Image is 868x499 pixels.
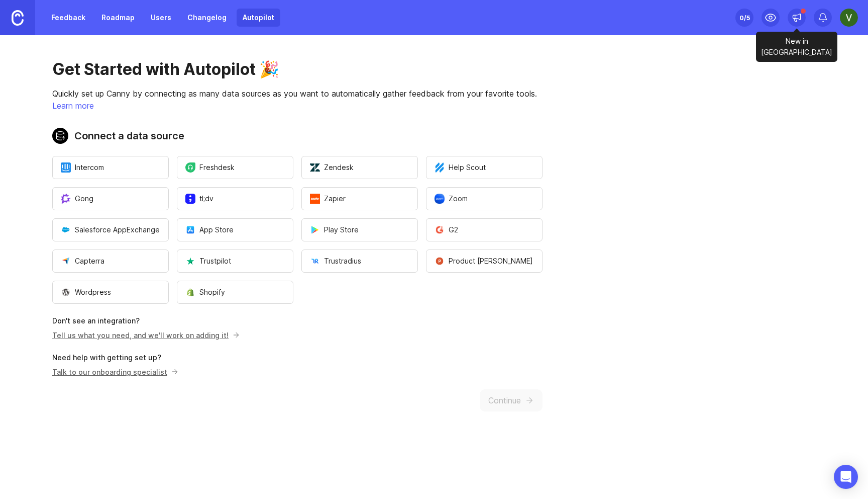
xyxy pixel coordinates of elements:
span: Play Store [310,225,359,235]
button: Open a modal to start the flow of installing Trustpilot. [177,249,293,273]
button: Open a modal to start the flow of installing Trustradius. [301,249,418,273]
span: Trustradius [310,256,361,266]
a: Learn more [52,101,94,111]
button: Open a modal to start the flow of installing Intercom. [52,156,169,179]
span: Salesforce AppExchange [61,225,160,235]
span: Freshdesk [185,162,235,173]
button: Open a modal to start the flow of installing Wordpress. [52,281,169,304]
h1: Get Started with Autopilot 🎉 [52,59,542,79]
div: 0 /5 [739,11,750,25]
h2: Connect a data source [52,128,542,144]
a: Feedback [45,9,91,27]
span: Product [PERSON_NAME] [435,256,533,266]
a: Users [145,9,177,27]
a: Roadmap [95,9,141,27]
p: Quickly set up Canny by connecting as many data sources as you want to automatically gather feedb... [52,88,542,100]
button: Open a modal to start the flow of installing Gong. [52,187,169,210]
img: VAIBHAVI Kumari [840,9,858,27]
button: Open a modal to start the flow of installing Zoom. [426,187,542,210]
button: Open a modal to start the flow of installing tl;dv. [177,187,293,210]
span: Gong [61,194,93,204]
span: G2 [435,225,458,235]
span: Shopify [185,287,225,297]
span: App Store [185,225,234,235]
span: Help Scout [435,162,486,173]
p: Need help with getting set up? [52,353,542,363]
span: Zoom [435,194,468,204]
span: Zendesk [310,162,354,173]
div: Open Intercom Messenger [834,465,858,489]
button: Open a modal to start the flow of installing Zendesk. [301,156,418,179]
span: Capterra [61,256,104,266]
button: Open a modal to start the flow of installing Salesforce AppExchange. [52,218,169,241]
button: Open a modal to start the flow of installing G2. [426,218,542,241]
span: tl;dv [185,194,213,204]
img: Canny Home [12,10,24,26]
div: New in [GEOGRAPHIC_DATA] [756,32,837,62]
span: Zapier [310,194,346,204]
button: Open a modal to start the flow of installing Play Store. [301,218,418,241]
button: Open a modal to start the flow of installing Help Scout. [426,156,542,179]
button: Open a modal to start the flow of installing Shopify. [177,281,293,304]
button: Open a modal to start the flow of installing Product Hunt. [426,249,542,273]
a: Autopilot [237,9,280,27]
button: 0/5 [735,9,753,27]
button: Open a modal to start the flow of installing App Store. [177,218,293,241]
button: Open a modal to start the flow of installing Capterra. [52,249,169,273]
button: Open a modal to start the flow of installing Zapier. [301,187,418,210]
span: Wordpress [61,287,111,297]
span: Intercom [61,162,104,173]
a: Tell us what you need, and we'll work on adding it! [52,331,237,340]
p: Talk to our onboarding specialist [52,367,175,377]
p: Don't see an integration? [52,316,542,326]
span: Trustpilot [185,256,231,266]
a: Changelog [181,9,233,27]
button: Open a modal to start the flow of installing Freshdesk. [177,156,293,179]
button: Talk to our onboarding specialist [52,367,179,377]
